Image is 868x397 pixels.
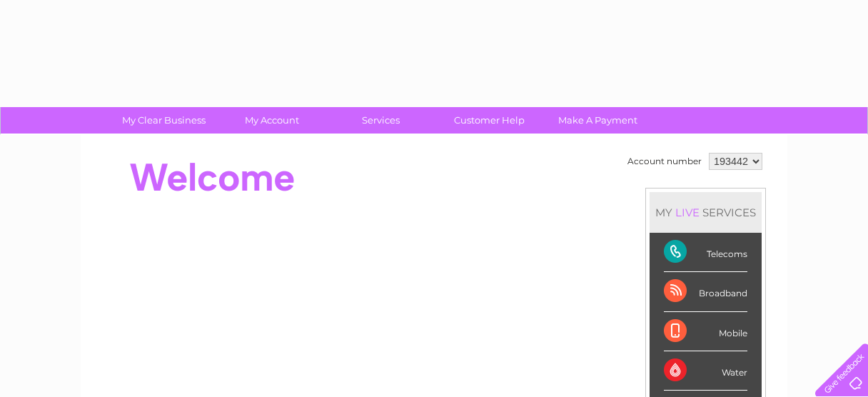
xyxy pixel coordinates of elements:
a: Customer Help [430,107,548,134]
a: My Clear Business [105,107,223,134]
div: Water [664,351,747,391]
div: Telecoms [664,233,747,272]
div: Mobile [664,312,747,351]
div: MY SERVICES [650,192,762,233]
a: Make A Payment [539,107,657,134]
div: Broadband [664,272,747,311]
td: Account number [624,149,705,174]
a: My Account [213,107,331,134]
a: Services [322,107,440,134]
div: LIVE [672,206,702,219]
